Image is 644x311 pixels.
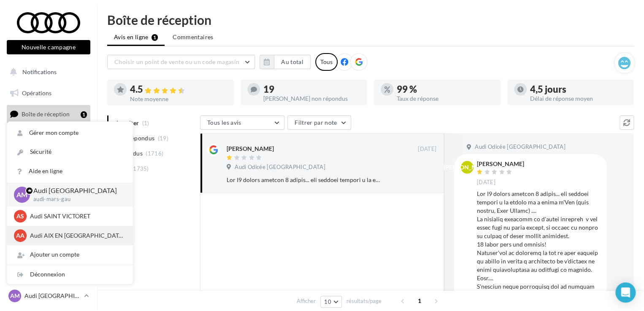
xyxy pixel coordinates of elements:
button: Au total [260,55,311,69]
span: [PERSON_NAME] [444,163,491,172]
div: Déconnexion [7,265,133,284]
a: Gérer mon compte [7,123,133,142]
button: Au total [274,55,311,69]
p: Audi SAINT VICTORET [30,212,123,220]
div: Open Intercom Messenger [615,282,636,303]
button: Nouvelle campagne [7,40,90,54]
p: Audi [GEOGRAPHIC_DATA] [24,292,81,300]
div: [PERSON_NAME] [227,145,274,153]
a: Médiathèque [5,169,92,186]
a: Sécurité [7,142,133,161]
span: [DATE] [418,145,436,153]
div: Note moyenne [130,96,227,102]
div: Boîte de réception [107,13,634,26]
p: audi-mars-gau [33,196,119,203]
button: 10 [320,296,342,308]
span: 10 [324,298,331,305]
button: Filtrer par note [287,115,351,130]
div: [PERSON_NAME] [477,161,524,167]
a: Boîte de réception1 [5,105,92,123]
button: Notifications [5,63,89,81]
div: 1 [81,111,87,118]
div: Taux de réponse [397,96,494,102]
p: Audi AIX EN [GEOGRAPHIC_DATA] [30,231,123,240]
a: Opérations [5,84,92,102]
div: Lor I9 dolors ametcon 8 adipis... eli seddoei tempori u la etdolo ma a enima m'Ven (quis nostru, ... [227,176,382,184]
span: (19) [158,135,168,142]
span: résultats/page [346,297,382,305]
span: Choisir un point de vente ou un code magasin [114,58,239,65]
span: Opérations [22,89,51,97]
span: (1716) [146,150,163,157]
span: Commentaires [173,33,213,41]
div: Délai de réponse moyen [530,96,627,102]
div: [PERSON_NAME] non répondus [263,96,360,102]
span: Non répondus [115,134,154,142]
div: 19 [263,85,360,94]
span: Audi Odicée [GEOGRAPHIC_DATA] [475,143,565,151]
button: Tous les avis [200,115,284,130]
div: 99 % [397,85,494,94]
span: AA [16,231,24,240]
span: 1 [413,294,426,308]
a: PLV et print personnalisable [5,190,92,214]
span: AM [10,292,20,300]
span: Tous les avis [207,119,241,126]
span: (1735) [131,165,149,172]
span: AM [16,190,27,199]
span: Audi Odicée [GEOGRAPHIC_DATA] [235,164,325,171]
a: Campagnes [5,148,92,166]
span: Afficher [297,297,316,305]
div: Tous [315,53,338,71]
span: [DATE] [477,179,495,186]
div: Ajouter un compte [7,245,133,264]
button: Choisir un point de vente ou un code magasin [107,55,255,69]
a: Aide en ligne [7,162,133,181]
div: 4,5 jours [530,85,627,94]
a: Visibilité en ligne [5,127,92,145]
span: AS [16,212,24,220]
a: AM Audi [GEOGRAPHIC_DATA] [7,288,90,304]
span: Boîte de réception [22,110,70,118]
p: Audi [GEOGRAPHIC_DATA] [33,186,119,196]
div: 4.5 [130,85,227,94]
span: Notifications [22,68,57,75]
